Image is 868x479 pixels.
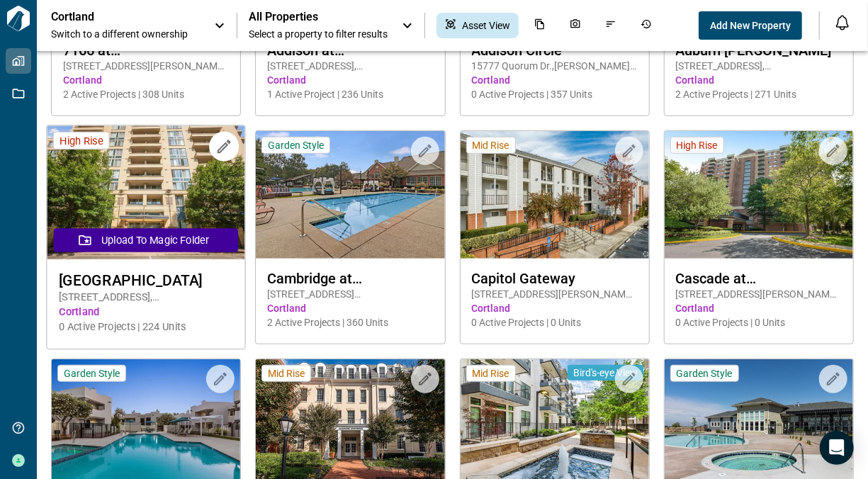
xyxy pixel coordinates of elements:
[51,10,179,24] p: Cortland
[47,126,245,260] img: property-asset
[831,11,854,34] button: Open notification feed
[473,367,509,380] span: Mid Rise
[59,320,233,334] span: 0 Active Projects | 224 Units
[462,18,510,33] span: Asset View
[267,301,433,315] span: Cortland
[59,290,233,305] span: [STREET_ADDRESS] , [GEOGRAPHIC_DATA] , VA
[59,271,233,289] span: [GEOGRAPHIC_DATA]
[676,87,842,101] span: 2 Active Projects | 271 Units
[267,315,433,329] span: 2 Active Projects | 360 Units
[526,13,554,38] div: Documents
[472,315,638,329] span: 0 Active Projects | 0 Units
[677,367,733,380] span: Garden Style
[710,18,791,33] span: Add New Property
[267,59,433,73] span: [STREET_ADDRESS] , [GEOGRAPHIC_DATA] , GA
[472,301,638,315] span: Cortland
[597,13,625,38] div: Issues & Info
[561,13,590,38] div: Photos
[677,139,718,152] span: High Rise
[472,73,638,87] span: Cortland
[472,87,638,101] span: 0 Active Projects | 357 Units
[249,27,388,41] span: Select a property to filter results
[63,87,229,101] span: 2 Active Projects | 308 Units
[267,287,433,301] span: [STREET_ADDRESS][PERSON_NAME] , Antioch , TN
[249,10,388,24] span: All Properties
[676,315,842,329] span: 0 Active Projects | 0 Units
[473,139,509,152] span: Mid Rise
[699,11,802,40] button: Add New Property
[676,301,842,315] span: Cortland
[64,367,120,380] span: Garden Style
[436,13,519,38] div: Asset View
[573,366,638,379] span: Bird's-eye View
[59,305,233,320] span: Cortland
[820,431,854,465] div: Open Intercom Messenger
[267,73,433,87] span: Cortland
[632,13,660,38] div: Job History
[268,367,305,380] span: Mid Rise
[665,131,853,259] img: property-asset
[267,87,433,101] span: 1 Active Project | 236 Units
[472,287,638,301] span: [STREET_ADDRESS][PERSON_NAME] , [GEOGRAPHIC_DATA] , GA
[60,134,103,147] span: High Rise
[268,139,324,152] span: Garden Style
[676,287,842,301] span: [STREET_ADDRESS][PERSON_NAME] , [GEOGRAPHIC_DATA] , VA
[63,73,229,87] span: Cortland
[256,131,444,259] img: property-asset
[676,73,842,87] span: Cortland
[472,59,638,73] span: 15777 Quorum Dr. , [PERSON_NAME] , [GEOGRAPHIC_DATA]
[51,27,200,41] span: Switch to a different ownership
[461,131,649,259] img: property-asset
[267,270,433,287] span: Cambridge at [GEOGRAPHIC_DATA]
[472,270,638,287] span: Capitol Gateway
[676,270,842,287] span: Cascade at [GEOGRAPHIC_DATA]
[676,59,842,73] span: [STREET_ADDRESS] , [GEOGRAPHIC_DATA] , GA
[63,59,229,73] span: [STREET_ADDRESS][PERSON_NAME] , [GEOGRAPHIC_DATA] , CO
[54,228,239,252] button: Upload to Magic Folder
